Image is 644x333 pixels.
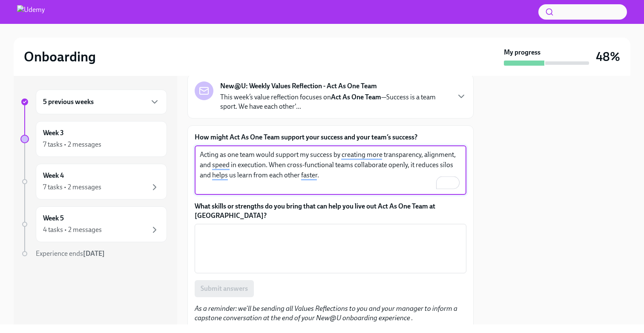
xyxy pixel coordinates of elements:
h6: Week 3 [43,128,64,138]
div: 4 tasks • 2 messages [43,225,102,235]
strong: My progress [504,48,540,57]
h2: Onboarding [24,48,96,65]
a: Week 37 tasks • 2 messages [20,121,167,157]
div: 7 tasks • 2 messages [43,140,101,149]
strong: [DATE] [83,249,105,258]
label: How might Act As One Team support your success and your team’s success? [195,133,466,142]
strong: New@U: Weekly Values Reflection - Act As One Team [220,81,377,91]
textarea: To enrich screen reader interactions, please activate Accessibility in Grammarly extension settings [200,150,461,191]
h6: Week 4 [43,171,64,180]
p: This week’s value reflection focuses on —Success is a team sport. We have each other'... [220,93,449,111]
a: Week 47 tasks • 2 messages [20,164,167,200]
a: Week 54 tasks • 2 messages [20,206,167,242]
strong: Act As One Team [331,93,381,101]
div: 7 tasks • 2 messages [43,182,101,192]
em: As a reminder: we'll be sending all Values Reflections to you and your manager to inform a capsto... [195,304,457,322]
h6: 5 previous weeks [43,97,94,107]
h6: Week 5 [43,214,64,223]
div: 5 previous weeks [36,90,167,114]
span: Experience ends [36,249,105,258]
h3: 48% [596,49,620,64]
label: What skills or strengths do you bring that can help you live out Act As One Team at [GEOGRAPHIC_D... [195,202,466,220]
img: Udemy [17,5,45,19]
